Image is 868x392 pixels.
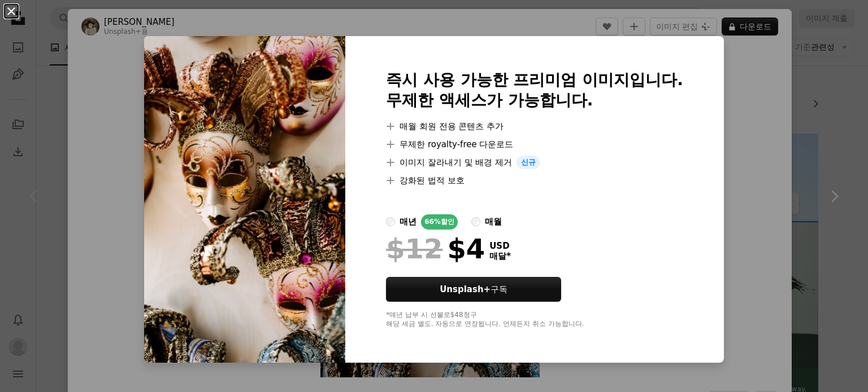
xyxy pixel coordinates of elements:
a: Unsplash+구독 [386,277,561,302]
div: 매년 [400,215,416,228]
div: 매월 [485,215,502,228]
div: *매년 납부 시 선불로 $48 청구 해당 세금 별도. 자동으로 연장됩니다. 언제든지 취소 가능합니다. [386,311,683,329]
span: 신규 [517,156,540,169]
h2: 즉시 사용 가능한 프리미엄 이미지입니다. 무제한 액세스가 가능합니다. [386,70,683,111]
li: 이미지 잘라내기 및 배경 제거 [386,156,683,169]
input: 매월 [471,217,480,226]
strong: Unsplash+ [440,284,491,294]
img: premium_photo-1677354136477-6c9f75f65038 [144,36,345,363]
li: 무제한 royalty-free 다운로드 [386,138,683,151]
span: $12 [386,234,442,263]
li: 강화된 법적 보호 [386,174,683,187]
span: USD [489,241,511,251]
div: $4 [386,234,485,263]
li: 매월 회원 전용 콘텐츠 추가 [386,120,683,133]
input: 매년66%할인 [386,217,395,226]
div: 66% 할인 [421,214,458,230]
